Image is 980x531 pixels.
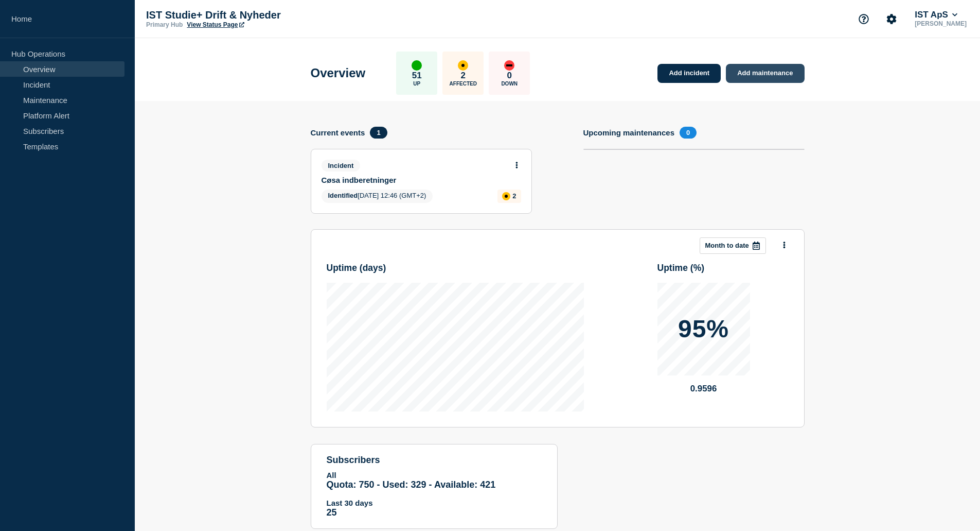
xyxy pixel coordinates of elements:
div: affected [458,60,468,71]
h4: Current events [311,128,365,137]
div: down [504,60,514,71]
p: 0.9596 [657,384,750,394]
div: affected [502,192,510,200]
button: IST ApS [913,10,959,20]
button: Account settings [881,8,902,30]
div: up [412,60,422,71]
p: Month to date [705,242,749,249]
p: 0 [507,71,512,81]
p: Affected [450,81,477,87]
p: 2 [512,192,516,200]
a: Add incident [657,64,721,83]
p: Up [413,81,420,87]
a: Add maintenance [726,64,804,83]
p: 51 [412,71,422,81]
h3: Uptime ( days ) [327,263,584,273]
h3: Uptime ( % ) [657,263,789,273]
span: Identified [328,192,358,199]
p: Last 30 days [327,499,542,507]
span: [DATE] 12:46 (GMT+2) [322,190,433,203]
p: 2 [461,71,466,81]
a: Cøsa indberetninger [322,176,507,184]
button: Month to date [700,237,766,254]
span: Incident [322,160,361,172]
h4: Upcoming maintenances [583,128,675,137]
span: 1 [370,127,387,139]
span: 0 [680,127,697,139]
p: [PERSON_NAME] [913,20,969,27]
h1: Overview [311,66,366,80]
span: Quota: 750 - Used: 329 - Available: 421 [327,479,496,490]
p: Primary Hub [146,21,183,28]
a: View Status Page [187,21,244,28]
h4: subscribers [327,455,542,466]
p: Down [501,81,518,87]
button: Support [853,8,875,30]
p: 25 [327,507,542,518]
p: All [327,471,542,479]
p: IST Studie+ Drift & Nyheder [146,9,352,21]
p: 95% [678,317,729,341]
